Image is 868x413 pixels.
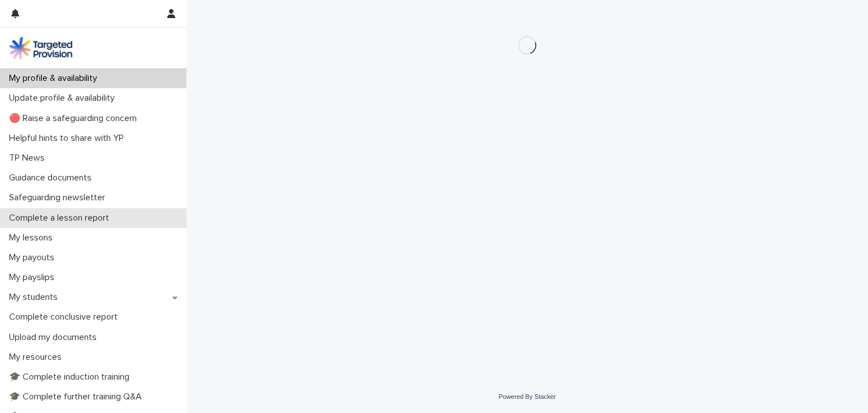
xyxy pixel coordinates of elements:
[5,192,114,203] p: Safeguarding newsletter
[5,173,101,183] p: Guidance documents
[5,133,133,144] p: Helpful hints to share with YP
[5,352,71,363] p: My resources
[5,113,146,124] p: 🔴 Raise a safeguarding concern
[5,233,62,243] p: My lessons
[5,213,118,223] p: Complete a lesson report
[5,93,124,104] p: Update profile & availability
[5,332,106,343] p: Upload my documents
[5,73,106,84] p: My profile & availability
[5,392,151,402] p: 🎓 Complete further training Q&A
[5,153,54,164] p: TP News
[5,372,138,382] p: 🎓 Complete induction training
[5,292,67,303] p: My students
[5,252,63,263] p: My payouts
[498,393,555,400] a: Powered By Stacker
[5,272,63,283] p: My payslips
[5,312,127,322] p: Complete conclusive report
[9,37,72,59] img: M5nRWzHhSzIhMunXDL62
